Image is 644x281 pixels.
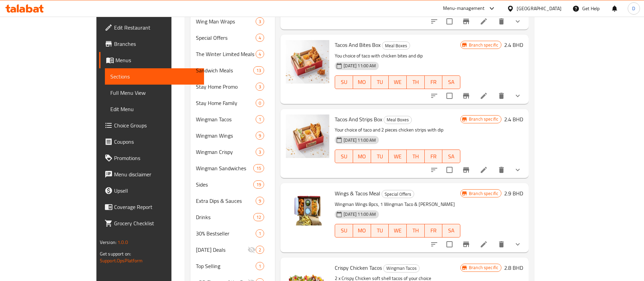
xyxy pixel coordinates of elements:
div: Special Offers4 [190,30,275,46]
button: SA [442,224,460,238]
button: SU [335,150,353,163]
svg: Inactive section [247,246,256,254]
div: items [256,246,264,254]
div: items [256,262,264,270]
a: Full Menu View [105,85,204,101]
div: Sandwich Meals13 [190,62,275,78]
span: Select to update [442,237,457,251]
span: Crispy Chicken Tacos [335,263,382,273]
span: Meal Boxes [384,116,411,124]
h6: 2.9 BHD [504,189,523,198]
span: Top Selling [196,262,256,270]
span: [DATE] 11:00 AM [341,137,379,143]
button: FR [425,75,443,89]
span: 3 [256,18,264,25]
div: [DATE] Deals2 [190,242,275,258]
span: TU [374,152,386,161]
div: Wingman Tacos [383,264,420,273]
div: items [256,115,264,123]
button: sort-choices [426,236,442,252]
div: Special Offers [196,34,256,42]
span: [DATE] 11:00 AM [341,211,379,217]
span: MO [356,77,368,87]
span: 1 [256,263,264,269]
img: Wings & Tacos Meal [286,189,329,232]
div: Top Selling1 [190,258,275,274]
button: show more [510,13,526,30]
div: Stay Home Family0 [190,95,275,111]
div: Special Offers [382,190,414,198]
a: Edit menu item [480,92,488,100]
span: 13 [254,67,264,74]
div: Stay Home Promo3 [190,78,275,95]
span: Promotions [114,154,199,162]
span: WE [391,152,404,161]
span: [DATE] 11:00 AM [341,63,379,69]
button: WE [389,150,407,163]
span: SU [338,77,350,87]
button: Branch-specific-item [458,88,474,104]
img: Tacos And Strips Box [286,115,329,158]
span: 3 [256,84,264,90]
button: Branch-specific-item [458,162,474,178]
button: sort-choices [426,162,442,178]
button: TH [407,150,425,163]
button: delete [493,236,510,252]
span: Edit Menu [110,105,199,113]
button: TH [407,224,425,238]
button: TU [371,150,389,163]
button: delete [493,162,510,178]
span: Extra Dips & Sauces [196,197,256,205]
span: Choice Groups [114,121,199,129]
span: Wingman Crispy [196,148,256,156]
button: show more [510,162,526,178]
button: WE [389,75,407,89]
span: Meal Boxes [382,42,410,50]
span: Sides [196,180,253,189]
div: Wingman Sandwiches15 [190,160,275,176]
span: 3 [256,149,264,155]
a: Upsell [99,182,204,199]
h6: 2.8 BHD [504,263,523,273]
span: TH [409,152,422,161]
span: 4 [256,35,264,41]
a: Grocery Checklist [99,215,204,231]
a: Menu disclaimer [99,166,204,182]
div: items [256,83,264,91]
button: TH [407,75,425,89]
span: SA [445,152,458,161]
span: SU [338,152,350,161]
button: SU [335,224,353,238]
div: Meal Boxes [382,41,410,50]
div: Menu-management [443,4,485,13]
img: Tacos And Bites Box [286,40,329,84]
div: items [253,66,264,74]
a: Support.OpsPlatform [100,256,143,265]
span: Wingman Tacos [196,115,256,123]
div: items [256,148,264,156]
div: items [256,17,264,25]
span: Branch specific [466,42,501,48]
span: FR [427,152,440,161]
span: Wing Man Wraps [196,17,256,25]
p: Your choice of taco and 2 pieces chicken strips with dip [335,126,460,134]
span: TH [409,77,422,87]
button: MO [353,224,371,238]
button: MO [353,75,371,89]
div: items [256,50,264,58]
button: delete [493,13,510,30]
span: Select to update [442,89,457,103]
span: 30% Bestseller [196,229,256,238]
p: You choice of taco with chicken bites and dip [335,52,460,60]
div: Wingman Tacos1 [190,111,275,127]
button: TU [371,75,389,89]
button: show more [510,88,526,104]
span: Full Menu View [110,89,199,97]
span: 1.0.0 [117,238,128,247]
div: items [253,164,264,172]
button: TU [371,224,389,238]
